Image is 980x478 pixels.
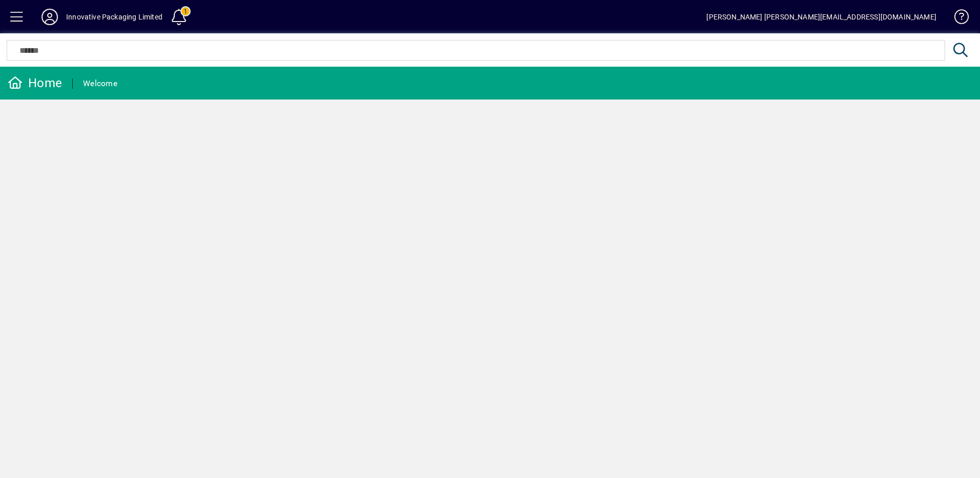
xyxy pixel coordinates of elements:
div: Welcome [83,75,117,92]
a: Knowledge Base [947,2,967,35]
div: Innovative Packaging Limited [66,9,162,25]
button: Profile [33,8,66,26]
div: [PERSON_NAME] [PERSON_NAME][EMAIL_ADDRESS][DOMAIN_NAME] [706,9,936,25]
div: Home [8,75,62,91]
